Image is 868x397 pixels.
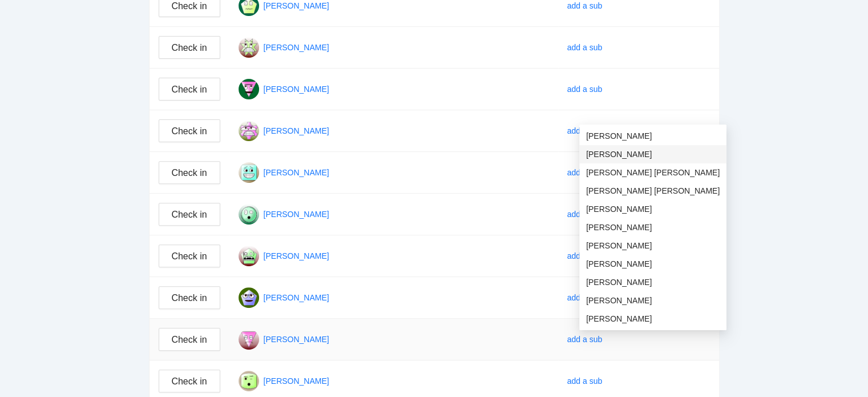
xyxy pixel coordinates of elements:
span: Check in [171,332,207,347]
div: add a sub [567,291,603,304]
img: Gravatar for maria schulz@gmail.com [239,121,259,141]
a: [PERSON_NAME] [264,85,329,94]
span: [PERSON_NAME] [586,258,720,270]
a: [PERSON_NAME] [264,335,329,344]
div: add a sub [567,83,603,95]
span: Check in [171,291,207,305]
span: [PERSON_NAME] [586,276,720,288]
span: [PERSON_NAME] [586,312,720,325]
button: Check in [159,244,220,267]
img: Gravatar for sandy ferris@gmail.com [239,371,259,391]
a: [PERSON_NAME] [264,376,329,386]
img: Gravatar for linda cotte@gmail.com [239,79,259,99]
button: Check in [159,286,220,309]
div: add a sub [567,125,603,137]
a: [PERSON_NAME] [264,251,329,260]
a: [PERSON_NAME] [264,168,329,177]
div: add a sub [567,208,603,220]
span: [PERSON_NAME] [586,130,720,142]
button: Check in [159,36,220,59]
span: [PERSON_NAME] [586,239,720,252]
span: Check in [171,249,207,263]
div: add a sub [567,375,603,387]
div: add a sub [567,250,603,262]
a: [PERSON_NAME] [264,126,329,135]
span: Check in [171,41,207,55]
img: Gravatar for rosanne bonaventura@gmail.com [239,329,259,350]
div: add a sub [567,41,603,54]
button: Check in [159,203,220,226]
button: Check in [159,119,220,142]
button: Check in [159,328,220,351]
span: [PERSON_NAME] [PERSON_NAME] [586,166,720,179]
a: [PERSON_NAME] [264,293,329,302]
div: add a sub [567,333,603,346]
button: Check in [159,370,220,392]
a: [PERSON_NAME] [264,210,329,219]
span: [PERSON_NAME] [586,221,720,234]
span: Check in [171,82,207,97]
a: [PERSON_NAME] [264,1,329,10]
span: Check in [171,207,207,222]
span: Check in [171,124,207,138]
button: Check in [159,78,220,101]
img: Gravatar for maureen kettner@gmail.com [239,162,259,183]
span: Check in [171,374,207,388]
button: Check in [159,161,220,184]
img: Gravatar for paula levinsky@gmail.com [239,246,259,266]
span: [PERSON_NAME] [586,148,720,161]
span: [PERSON_NAME] [586,203,720,215]
img: Gravatar for melody jacko@gmail.com [239,204,259,224]
img: Gravatar for jean whittaker@gmail.com [239,37,259,58]
a: [PERSON_NAME] [264,43,329,52]
span: [PERSON_NAME] [PERSON_NAME] [586,185,720,197]
span: [PERSON_NAME] [586,294,720,307]
img: Gravatar for peggy munroe@gmail.com [239,287,259,308]
div: add a sub [567,166,603,179]
span: Check in [171,166,207,180]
